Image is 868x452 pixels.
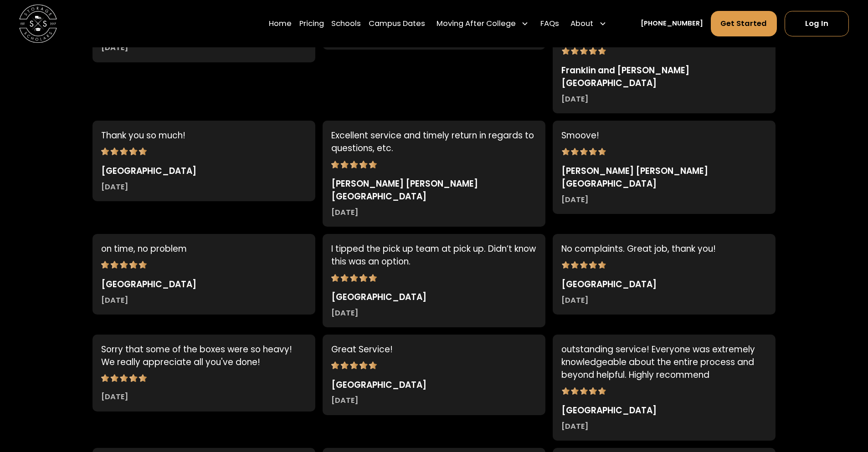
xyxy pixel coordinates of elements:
[561,421,767,432] div: [DATE]
[561,129,767,142] p: Smoove!
[561,94,767,105] div: [DATE]
[331,395,537,406] div: [DATE]
[561,343,767,381] p: outstanding service! Everyone was extremely knowledgeable about the entire process and beyond hel...
[331,379,537,391] div: [GEOGRAPHIC_DATA]
[561,404,767,417] div: [GEOGRAPHIC_DATA]
[331,308,537,319] div: [DATE]
[331,10,361,37] a: Schools
[331,178,537,203] div: [PERSON_NAME] [PERSON_NAME][GEOGRAPHIC_DATA]
[101,182,307,193] div: [DATE]
[101,278,307,291] div: [GEOGRAPHIC_DATA]
[561,243,767,255] p: No complaints. Great job, thank you!
[561,278,767,291] div: [GEOGRAPHIC_DATA]
[561,64,767,90] div: Franklin and [PERSON_NAME][GEOGRAPHIC_DATA]
[101,165,307,178] div: [GEOGRAPHIC_DATA]
[711,11,777,36] a: Get Started
[19,5,57,42] a: home
[641,19,703,29] a: [PHONE_NUMBER]
[369,10,425,37] a: Campus Dates
[101,391,307,403] div: [DATE]
[101,129,307,142] p: Thank you so much!
[561,194,767,206] div: [DATE]
[331,291,537,304] div: [GEOGRAPHIC_DATA]
[269,10,292,37] a: Home
[540,10,559,37] a: FAQs
[433,10,533,37] div: Moving After College
[101,343,307,369] p: Sorry that some of the boxes were so heavy! We really appreciate all you've done!
[331,343,537,356] p: Great Service!
[567,10,611,37] div: About
[785,11,849,36] a: Log In
[331,129,537,155] p: Excellent service and timely return in regards to questions, etc.
[101,42,307,54] div: [DATE]
[437,18,516,30] div: Moving After College
[561,295,767,306] div: [DATE]
[101,295,307,306] div: [DATE]
[299,10,324,37] a: Pricing
[331,207,537,218] div: [DATE]
[19,5,57,42] img: Storage Scholars main logo
[101,243,307,255] p: on time, no problem
[331,243,537,268] p: I tipped the pick up team at pick up. Didn’t know this was an option.
[570,18,593,30] div: About
[561,165,767,190] div: [PERSON_NAME] [PERSON_NAME][GEOGRAPHIC_DATA]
